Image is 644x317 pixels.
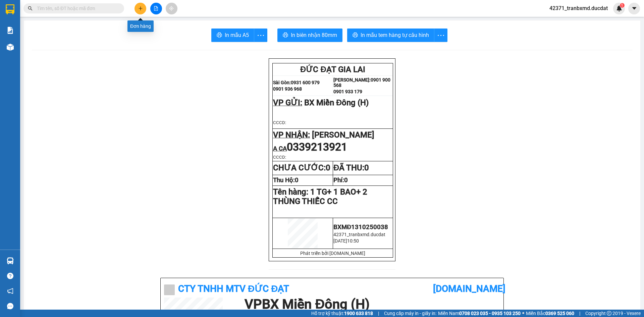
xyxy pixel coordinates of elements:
button: printerIn mẫu A5 [211,29,254,42]
span: message [7,303,13,309]
img: warehouse-icon [7,257,14,264]
img: warehouse-icon [7,44,14,51]
span: copyright [607,311,611,316]
span: aim [169,6,174,11]
strong: Phí: [333,176,348,184]
span: In mẫu tem hàng tự cấu hình [361,31,429,39]
span: 42371_tranbxmd.ducdat [544,4,613,12]
strong: 0708 023 035 - 0935 103 250 [459,311,521,316]
b: CTy TNHH MTV ĐỨC ĐẠT [178,283,289,294]
span: notification [7,288,13,294]
span: | [579,310,580,317]
strong: CHƯA CƯỚC: [273,163,330,172]
button: aim [166,3,177,14]
b: [DOMAIN_NAME] [433,283,505,294]
span: 1 TG+ 1 BAO+ 2 THÙNG THIẾC CC [273,187,367,206]
button: printerIn mẫu tem hàng tự cấu hình [347,29,434,42]
strong: 0901 933 179 [333,89,362,94]
span: printer [353,32,358,39]
span: 0 [326,163,330,172]
span: VP GỬI: [273,98,302,107]
strong: Thu Hộ: [273,176,299,184]
button: printerIn biên nhận 80mm [277,29,342,42]
span: 0339213921 [287,141,347,153]
strong: [PERSON_NAME]: [333,77,371,83]
span: Hỗ trợ kỹ thuật: [311,310,373,317]
span: question-circle [7,273,13,279]
span: 0 [295,176,299,184]
span: 42371_tranbxmd.ducdat [333,232,385,237]
button: plus [135,3,146,14]
strong: Sài Gòn: [273,80,291,85]
sup: 1 [620,3,625,8]
span: plus [138,6,143,11]
img: icon-new-feature [616,5,622,11]
span: CCCD: [273,155,286,160]
span: BXMĐ1310250038 [333,223,388,231]
span: printer [283,32,288,39]
span: ⚪️ [522,312,524,315]
span: [PERSON_NAME] [312,130,374,140]
span: caret-down [631,5,637,11]
button: file-add [150,3,162,14]
img: solution-icon [7,27,14,34]
button: more [434,29,447,42]
strong: ĐÃ THU: [333,163,369,172]
div: Đơn hàng [127,20,154,32]
button: caret-down [628,3,640,14]
strong: 0901 900 568 [333,77,390,88]
span: Miền Nam [438,310,521,317]
strong: 0901 936 968 [273,86,302,92]
strong: 0931 600 979 [291,80,320,85]
button: more [254,29,267,42]
span: CCCD: [273,120,286,125]
span: 1 [621,3,623,8]
strong: 0369 525 060 [545,311,574,316]
span: VP NHẬN: [273,130,310,140]
span: more [434,31,447,40]
span: Tên hàng: [273,187,367,206]
span: more [254,31,267,40]
span: search [28,6,33,11]
span: | [378,310,379,317]
span: 0 [364,163,369,172]
h1: VP BX Miền Đông (H) [245,298,497,311]
span: printer [217,32,222,39]
span: 0 [344,176,348,184]
input: Tìm tên, số ĐT hoặc mã đơn [37,5,116,12]
span: [DATE] [333,238,347,244]
span: file-add [154,6,158,11]
td: Phát triển bởi [DOMAIN_NAME] [273,249,393,258]
span: ĐỨC ĐẠT GIA LAI [300,65,365,74]
span: In biên nhận 80mm [291,31,337,39]
span: In mẫu A5 [225,31,249,39]
span: 10:50 [347,238,359,244]
span: Miền Bắc [526,310,574,317]
span: Cung cấp máy in - giấy in: [384,310,436,317]
span: BX Miền Đông (H) [304,98,369,107]
span: A CA [273,145,287,152]
strong: 1900 633 818 [344,311,373,316]
img: logo-vxr [6,4,14,14]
